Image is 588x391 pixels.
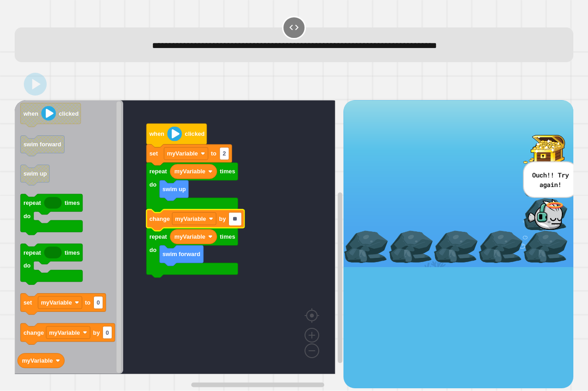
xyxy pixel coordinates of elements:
text: myVariable [175,215,206,222]
text: myVariable [22,358,53,364]
text: clicked [185,130,205,137]
text: times [220,233,235,240]
text: by [219,215,226,222]
text: swim up [23,170,47,177]
text: repeat [23,199,41,206]
text: do [149,246,157,253]
text: to [211,150,217,157]
div: Blockly Workspace [15,100,343,388]
text: clicked [59,110,79,117]
text: myVariable [174,168,206,175]
text: myVariable [41,300,72,306]
text: swim forward [163,251,201,257]
text: swim up [163,186,186,193]
text: change [23,329,44,336]
text: do [23,213,31,220]
text: set [23,300,32,306]
text: set [149,150,158,157]
text: 0 [97,300,100,306]
text: repeat [149,168,167,175]
text: repeat [23,249,41,256]
text: times [65,249,80,256]
text: 2 [223,150,226,157]
text: by [93,329,100,336]
text: myVariable [167,150,198,157]
p: Ouch!! Try again! [531,170,570,189]
text: repeat [149,233,167,240]
text: do [149,181,157,188]
text: do [23,262,31,269]
text: myVariable [49,329,80,336]
text: to [85,300,91,306]
text: when [23,110,38,117]
text: swim forward [23,141,61,148]
text: times [65,199,80,206]
text: times [220,168,235,175]
text: change [149,215,170,222]
text: myVariable [174,233,206,240]
text: 0 [106,329,109,336]
text: when [149,130,164,137]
